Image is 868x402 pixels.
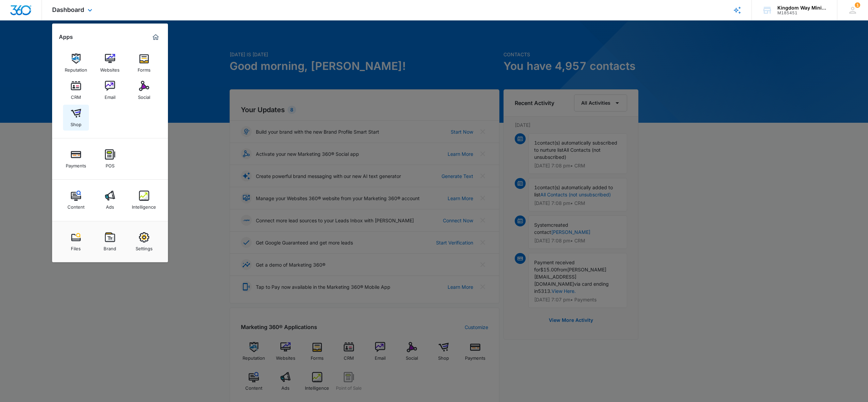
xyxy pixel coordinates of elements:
span: 1 [855,2,860,8]
a: Files [63,229,89,255]
div: Content [67,201,84,210]
a: Websites [97,50,123,76]
div: POS [106,160,114,168]
div: Settings [136,242,153,251]
a: POS [97,146,123,172]
a: Email [97,77,123,103]
a: Marketing 360® Dashboard [150,32,161,43]
a: Payments [63,146,89,172]
span: Dashboard [52,6,84,13]
a: Content [63,187,89,213]
div: CRM [71,91,81,100]
div: Brand [104,242,116,251]
div: Forms [138,64,151,73]
a: CRM [63,77,89,103]
div: Reputation [65,64,87,73]
a: Shop [63,105,89,131]
div: notifications count [855,2,860,8]
a: Brand [97,229,123,255]
div: Intelligence [132,201,156,210]
a: Social [131,77,157,103]
div: Websites [100,64,120,73]
div: account name [777,5,827,11]
div: Files [71,242,81,251]
div: Social [138,91,150,100]
h2: Apps [59,34,73,40]
a: Intelligence [131,187,157,213]
a: Ads [97,187,123,213]
div: account id [777,11,827,15]
a: Reputation [63,50,89,76]
a: Settings [131,229,157,255]
div: Ads [106,201,114,210]
div: Shop [71,118,81,127]
div: Email [105,91,115,100]
a: Forms [131,50,157,76]
div: Payments [66,160,86,168]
